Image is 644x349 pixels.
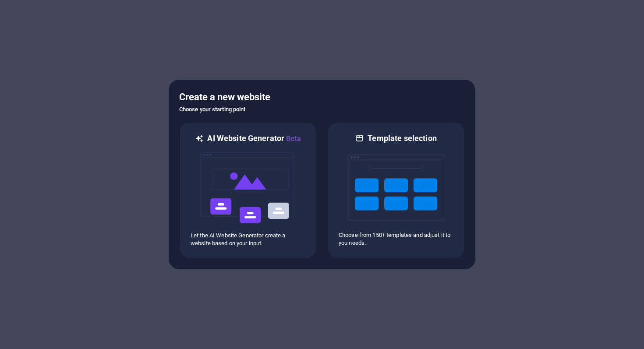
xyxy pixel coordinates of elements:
[179,90,465,104] h5: Create a new website
[368,133,436,144] h6: Template selection
[179,122,317,259] div: AI Website GeneratorBetaaiLet the AI Website Generator create a website based on your input.
[284,134,301,143] span: Beta
[339,231,453,247] p: Choose from 150+ templates and adjust it to you needs.
[191,232,305,247] p: Let the AI Website Generator create a website based on your input.
[207,133,301,144] h6: AI Website Generator
[327,122,465,259] div: Template selectionChoose from 150+ templates and adjust it to you needs.
[179,104,465,115] h6: Choose your starting point
[200,144,296,232] img: ai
